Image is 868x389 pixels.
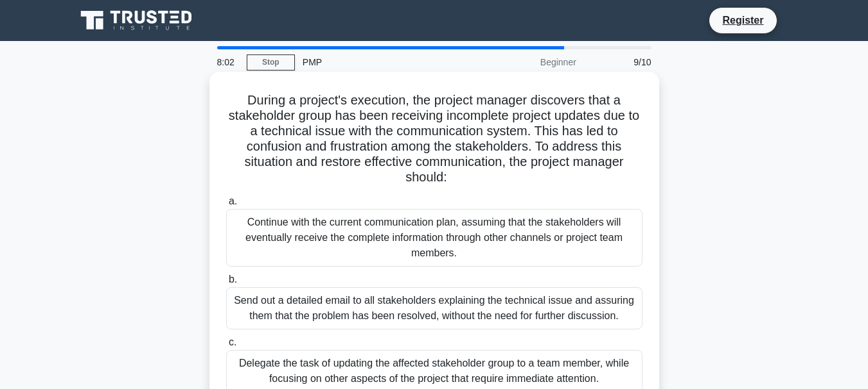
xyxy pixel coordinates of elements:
h5: During a project's execution, the project manager discovers that a stakeholder group has been rec... [225,92,644,186]
div: Continue with the current communication plan, assuming that the stakeholders will eventually rece... [226,209,642,267]
div: 8:02 [209,49,247,75]
a: Register [714,12,771,28]
span: a. [229,195,237,206]
div: 9/10 [584,49,659,75]
div: Send out a detailed email to all stakeholders explaining the technical issue and assuring them th... [226,287,642,329]
div: PMP [295,49,472,75]
span: b. [229,274,237,285]
a: Stop [247,54,295,70]
div: Beginner [472,49,584,75]
span: c. [229,336,236,347]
